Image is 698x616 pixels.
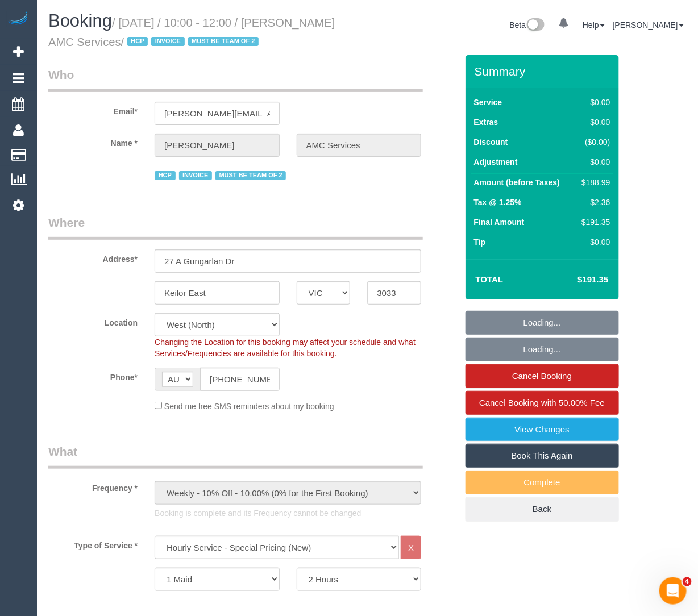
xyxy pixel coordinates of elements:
label: Frequency * [40,478,146,494]
label: Amount (before Taxes) [474,177,560,188]
span: HCP [127,37,148,46]
div: $0.00 [577,236,610,248]
span: 4 [683,577,692,586]
label: Extras [474,116,498,128]
h3: Summary [475,65,613,78]
legend: Where [48,214,423,240]
label: Adjustment [474,156,518,168]
p: Booking is complete and its Frequency cannot be changed [155,507,421,519]
a: Beta [510,20,545,30]
a: Cancel Booking with 50.00% Fee [466,391,619,415]
input: Last Name* [297,134,422,157]
a: [PERSON_NAME] [613,20,684,30]
a: View Changes [466,418,619,442]
input: First Name* [155,134,280,157]
label: Service [474,97,502,108]
iframe: Intercom live chat [659,577,687,605]
div: ($0.00) [577,136,610,148]
div: $2.36 [577,197,610,208]
label: Tip [474,236,486,248]
img: Automaid Logo [7,11,30,27]
small: / [DATE] / 10:00 - 12:00 / [PERSON_NAME] AMC Services [48,16,335,48]
label: Email* [40,102,146,117]
label: Discount [474,136,508,148]
strong: Total [476,274,504,284]
span: Changing the Location for this booking may affect your schedule and what Services/Frequencies are... [155,338,416,358]
label: Name * [40,134,146,149]
span: / [121,36,262,48]
label: Location [40,313,146,328]
span: Cancel Booking with 50.00% Fee [479,398,605,407]
label: Phone* [40,368,146,383]
input: Suburb* [155,281,280,305]
span: Send me free SMS reminders about my booking [164,402,334,411]
span: INVOICE [151,37,184,46]
h4: $191.35 [543,275,608,285]
input: Phone* [200,368,280,391]
img: New interface [526,18,545,33]
div: $0.00 [577,156,610,168]
label: Address* [40,249,146,265]
a: Book This Again [466,444,619,468]
span: MUST BE TEAM OF 2 [215,171,286,180]
label: Type of Service * [40,536,146,551]
a: Help [583,20,605,30]
span: Booking [48,11,112,31]
label: Final Amount [474,217,525,228]
div: $0.00 [577,97,610,108]
a: Back [466,497,619,521]
legend: What [48,443,423,469]
span: MUST BE TEAM OF 2 [188,37,259,46]
div: $191.35 [577,217,610,228]
input: Email* [155,102,280,125]
legend: Who [48,66,423,92]
div: $0.00 [577,116,610,128]
span: INVOICE [179,171,212,180]
a: Cancel Booking [466,364,619,388]
input: Post Code* [367,281,421,305]
span: HCP [155,171,175,180]
div: $188.99 [577,177,610,188]
label: Tax @ 1.25% [474,197,522,208]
